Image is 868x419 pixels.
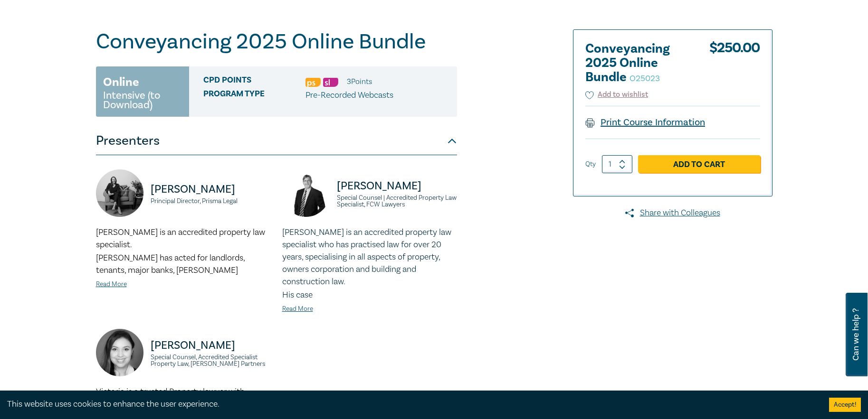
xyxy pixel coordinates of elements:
img: https://s3.ap-southeast-2.amazonaws.com/leo-cussen-store-production-content/Contacts/David%20McKe... [282,169,330,217]
img: Professional Skills [305,78,321,87]
img: https://s3.ap-southeast-2.amazonaws.com/leo-cussen-store-production-content/Contacts/Victoria%20A... [96,329,143,376]
p: [PERSON_NAME] [151,338,271,353]
span: Can we help ? [851,298,860,371]
span: [PERSON_NAME] is an accredited property law specialist. [96,227,265,250]
small: O25023 [630,73,660,84]
span: [PERSON_NAME] has acted for landlords, tenants, major banks, [PERSON_NAME] [96,252,245,276]
p: His case [282,289,457,301]
span: Program type [203,89,305,102]
input: 1 [602,155,632,173]
img: Substantive Law [323,78,338,87]
span: CPD Points [203,75,305,88]
h3: Online [103,74,139,91]
button: Accept cookies [829,398,861,412]
button: Presenters [96,127,457,155]
h2: Conveyancing 2025 Online Bundle [585,42,690,84]
small: Special Counsel, Accredited Specialist Property Law, [PERSON_NAME] Partners [151,354,271,367]
small: Intensive (to Download) [103,91,182,110]
div: This website uses cookies to enhance the user experience. [7,398,815,410]
a: Print Course Information [585,116,706,129]
div: $ 250.00 [709,42,760,89]
small: Principal Director, Prisma Legal [151,198,271,205]
img: https://s3.ap-southeast-2.amazonaws.com/leo-cussen-store-production-content/Contacts/Anastasia%20... [96,169,143,217]
a: Share with Colleagues [573,207,773,219]
label: Qty [585,159,596,169]
small: Special Counsel | Accredited Property Law Specialist, FCW Lawyers [337,195,457,208]
p: Pre-Recorded Webcasts [305,89,393,102]
li: 3 Point s [347,75,372,88]
a: Read More [96,280,127,289]
button: Add to wishlist [585,89,649,100]
h1: Conveyancing 2025 Online Bundle [96,29,457,54]
a: Read More [282,305,313,313]
p: [PERSON_NAME] is an accredited property law specialist who has practised law for over 20 years, s... [282,226,457,288]
a: Add to Cart [638,155,760,173]
p: [PERSON_NAME] [337,178,457,194]
p: [PERSON_NAME] [151,182,271,197]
